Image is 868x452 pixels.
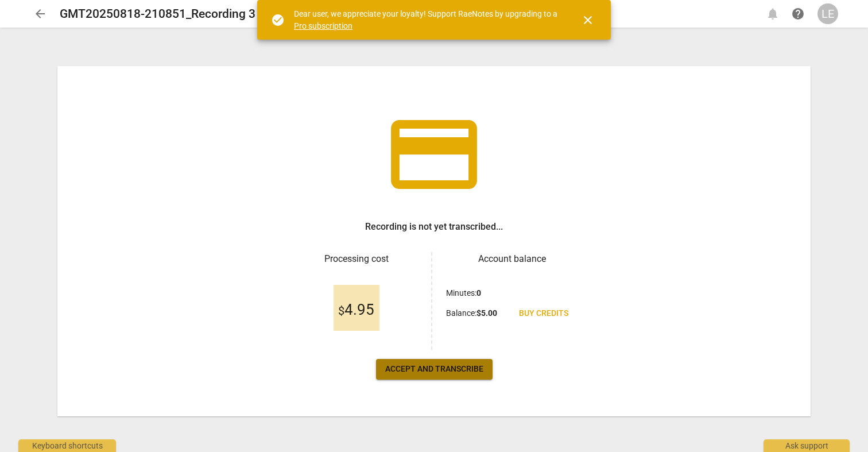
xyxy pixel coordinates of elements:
span: help [791,7,805,21]
h3: Processing cost [290,252,422,266]
span: credit_card [382,103,486,206]
span: arrow_back [33,7,47,21]
span: 4.95 [338,302,374,319]
h2: GMT20250818-210851_Recording 3 [60,7,255,21]
span: $ [338,304,344,318]
div: Ask support [764,439,850,452]
a: Help [788,3,808,24]
span: check_circle [271,13,285,27]
span: close [581,13,595,27]
button: Close [574,6,602,34]
button: LE [817,3,838,24]
h3: Account balance [446,252,578,266]
button: Accept and transcribe [376,359,493,380]
p: Minutes : [446,287,481,299]
b: 0 [476,288,481,298]
span: Buy credits [519,308,568,319]
div: Dear user, we appreciate your loyalty! Support RaeNotes by upgrading to a [294,8,560,32]
span: Accept and transcribe [385,364,483,375]
b: $ 5.00 [476,308,497,318]
a: Pro subscription [294,21,352,30]
div: Keyboard shortcuts [18,439,116,452]
h3: Recording is not yet transcribed... [365,220,503,234]
p: Balance : [446,307,497,319]
a: Buy credits [510,303,578,324]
